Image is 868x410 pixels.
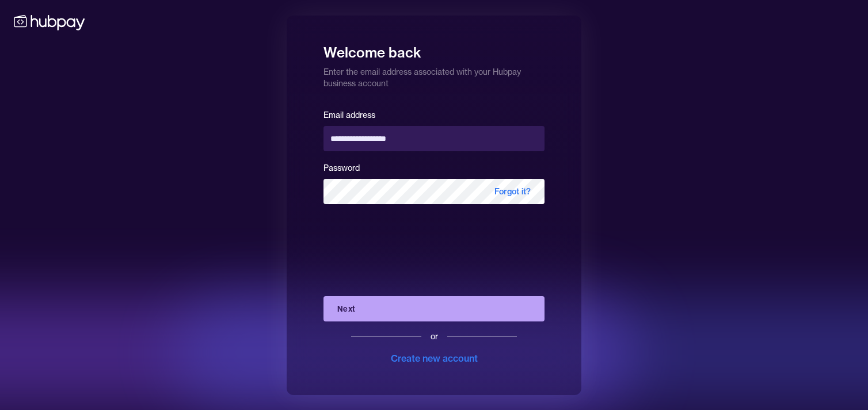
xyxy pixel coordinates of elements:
h1: Welcome back [323,36,545,62]
p: Enter the email address associated with your Hubpay business account [323,62,545,89]
span: Forgot it? [481,179,545,204]
button: Next [323,296,545,321]
div: Create new account [391,351,478,365]
div: or [431,331,438,342]
label: Password [323,163,360,173]
label: Email address [323,110,375,120]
